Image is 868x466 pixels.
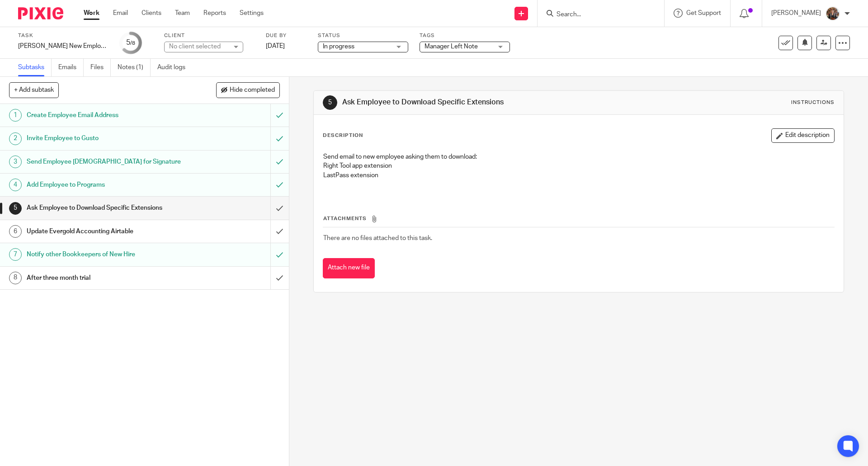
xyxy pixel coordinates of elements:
button: Hide completed [216,82,280,98]
label: Task [18,32,108,39]
div: No client selected [169,42,228,51]
label: Due by [266,32,307,39]
button: + Add subtask [9,82,59,98]
div: 5 [323,95,337,110]
h1: Update Evergold Accounting Airtable [27,225,183,238]
div: Rhonda New Employee Steps [18,42,108,51]
span: Get Support [686,10,721,16]
a: Clients [142,9,161,18]
a: Files [90,59,111,76]
h1: Ask Employee to Download Specific Extensions [27,201,183,215]
h1: Add Employee to Programs [27,178,183,192]
img: 20241226_124325-EDIT.jpg [826,6,840,21]
button: Attach new file [323,258,375,278]
div: 8 [9,272,22,284]
p: [PERSON_NAME] [771,9,821,18]
div: 1 [9,109,22,122]
a: Email [113,9,128,18]
label: Status [318,32,408,39]
span: Attachments [323,216,367,221]
div: [PERSON_NAME] New Employee Steps [18,42,108,51]
a: Settings [240,9,264,18]
button: Edit description [771,128,835,143]
p: Right Tool app extension [323,161,834,170]
div: 5 [126,38,135,48]
label: Tags [420,32,510,39]
h1: Create Employee Email Address [27,108,183,122]
input: Search [556,11,637,19]
a: Emails [58,59,84,76]
img: Pixie [18,7,63,19]
div: 4 [9,179,22,191]
label: Client [164,32,255,39]
h1: After three month trial [27,271,183,285]
h1: Notify other Bookkeepers of New Hire [27,248,183,261]
a: Audit logs [157,59,192,76]
h1: Invite Employee to Gusto [27,132,183,145]
span: In progress [323,43,354,50]
a: Notes (1) [118,59,151,76]
div: 6 [9,225,22,238]
span: Manager Left Note [425,43,478,50]
p: Description [323,132,363,139]
small: /8 [130,41,135,46]
div: 2 [9,132,22,145]
h1: Send Employee [DEMOGRAPHIC_DATA] for Signature [27,155,183,169]
div: Instructions [791,99,835,106]
span: Hide completed [230,87,275,94]
div: 3 [9,155,22,168]
span: There are no files attached to this task. [323,235,432,241]
div: 7 [9,248,22,261]
a: Work [84,9,99,18]
a: Subtasks [18,59,52,76]
div: 5 [9,202,22,215]
a: Reports [203,9,226,18]
a: Team [175,9,190,18]
p: Send email to new employee asking them to download: [323,152,834,161]
h1: Ask Employee to Download Specific Extensions [342,98,598,107]
span: [DATE] [266,43,285,49]
p: LastPass extension [323,171,834,180]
